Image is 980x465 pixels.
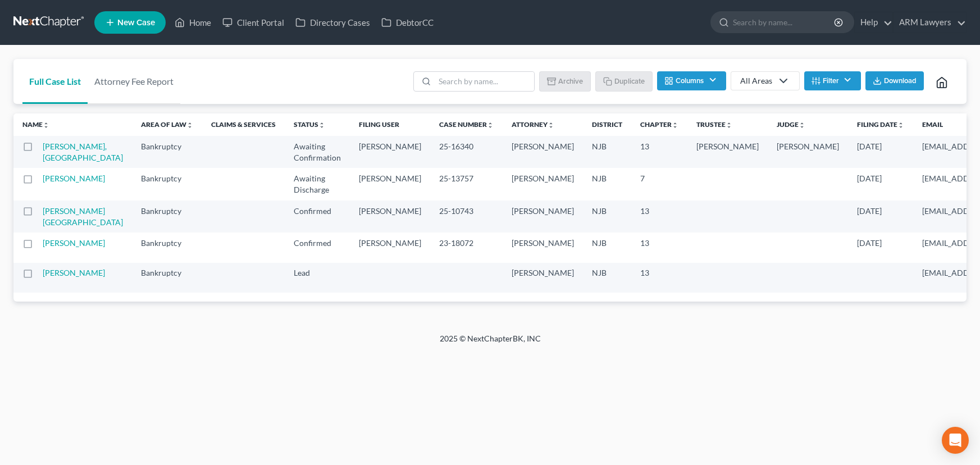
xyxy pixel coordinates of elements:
a: Chapterunfold_more [640,120,678,129]
td: 13 [631,200,687,233]
button: Columns [657,71,726,90]
a: Judgeunfold_more [777,120,805,129]
a: Case Numberunfold_more [439,120,494,129]
th: District [583,113,631,136]
td: NJB [583,136,631,168]
td: Awaiting Confirmation [285,136,350,168]
a: Home [169,12,217,33]
a: Client Portal [217,12,290,33]
td: 13 [631,136,687,168]
button: Filter [804,71,861,90]
td: Bankruptcy [132,263,202,293]
a: Attorney Fee Report [88,59,180,104]
td: [DATE] [848,200,913,233]
i: unfold_more [318,122,325,129]
a: DebtorCC [376,12,439,33]
td: [PERSON_NAME] [503,168,583,200]
td: 7 [631,168,687,200]
td: [PERSON_NAME] [350,233,430,262]
td: [PERSON_NAME] [350,136,430,168]
th: Filing User [350,113,430,136]
i: unfold_more [726,122,732,129]
a: [PERSON_NAME] [43,238,105,248]
td: Confirmed [285,233,350,262]
td: 25-16340 [430,136,503,168]
div: All Areas [740,75,772,86]
a: Area of Lawunfold_more [141,120,193,129]
td: [PERSON_NAME] [687,136,768,168]
span: Download [884,76,917,85]
a: Full Case List [22,59,88,104]
td: [DATE] [848,136,913,168]
i: unfold_more [487,122,494,129]
td: NJB [583,263,631,293]
span: New Case [117,19,155,27]
a: [PERSON_NAME], [GEOGRAPHIC_DATA] [43,142,123,162]
a: Trusteeunfold_more [696,120,732,129]
td: Awaiting Discharge [285,168,350,200]
i: unfold_more [799,122,805,129]
td: NJB [583,200,631,233]
td: Bankruptcy [132,200,202,233]
td: [PERSON_NAME] [768,136,848,168]
td: 25-10743 [430,200,503,233]
input: Search by name... [435,72,534,91]
td: 13 [631,263,687,293]
a: Filing Dateunfold_more [857,120,904,129]
td: 25-13757 [430,168,503,200]
th: Claims & Services [202,113,285,136]
td: Bankruptcy [132,136,202,168]
i: unfold_more [548,122,554,129]
td: [PERSON_NAME] [503,233,583,262]
td: [PERSON_NAME] [503,263,583,293]
td: 23-18072 [430,233,503,262]
i: unfold_more [186,122,193,129]
td: [DATE] [848,233,913,262]
td: 13 [631,233,687,262]
td: [DATE] [848,168,913,200]
td: [PERSON_NAME] [350,168,430,200]
td: Bankruptcy [132,168,202,200]
div: 2025 © NextChapterBK, INC [170,333,810,353]
a: Attorneyunfold_more [512,120,554,129]
td: Lead [285,263,350,293]
button: Download [865,71,924,90]
td: Bankruptcy [132,233,202,262]
a: [PERSON_NAME] [43,268,105,277]
a: Nameunfold_more [22,120,49,129]
td: NJB [583,168,631,200]
a: Statusunfold_more [294,120,325,129]
i: unfold_more [672,122,678,129]
td: NJB [583,233,631,262]
a: [PERSON_NAME][GEOGRAPHIC_DATA] [43,206,123,227]
input: Search by name... [733,12,836,33]
a: Directory Cases [290,12,376,33]
i: unfold_more [43,122,49,129]
td: [PERSON_NAME] [503,200,583,233]
td: Confirmed [285,200,350,233]
i: unfold_more [897,122,904,129]
td: [PERSON_NAME] [350,200,430,233]
a: [PERSON_NAME] [43,174,105,183]
td: [PERSON_NAME] [503,136,583,168]
a: ARM Lawyers [894,12,966,33]
div: Open Intercom Messenger [942,427,969,454]
a: Help [855,12,892,33]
